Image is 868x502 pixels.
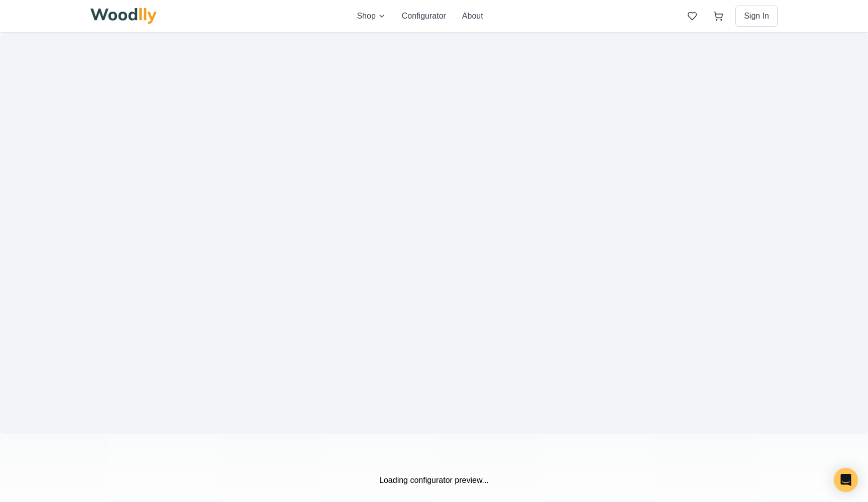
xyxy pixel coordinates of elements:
[402,10,446,22] button: Configurator
[462,10,483,22] button: About
[735,6,778,27] button: Sign In
[834,468,858,492] div: Open Intercom Messenger
[357,10,385,22] button: Shop
[90,474,778,486] p: Loading configurator preview...
[90,8,157,24] img: Woodlly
